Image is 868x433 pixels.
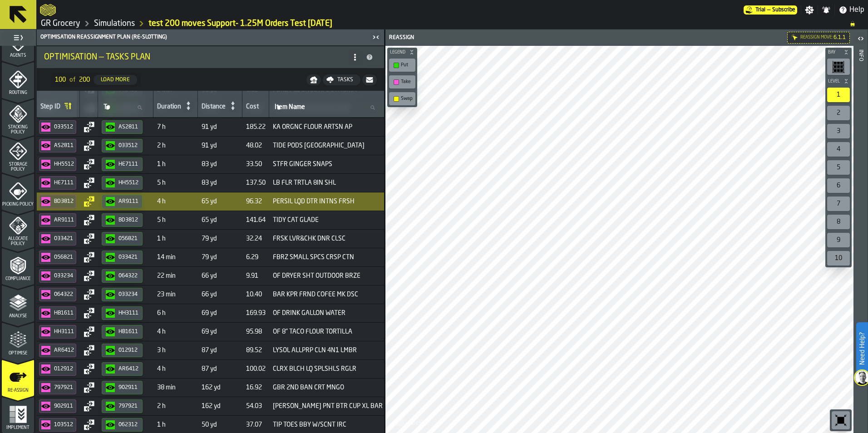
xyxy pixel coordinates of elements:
[830,409,852,431] div: button-toolbar-undefined
[246,403,266,410] span: 54.03
[246,272,266,280] span: 9.91
[772,7,795,13] span: Subscribe
[401,62,413,68] div: Put
[273,142,383,149] span: TIDE PODS [GEOGRAPHIC_DATA]
[833,34,846,41] span: 6.1.1
[54,217,74,223] div: AR9111
[39,176,76,190] button: button-HE7111
[54,366,74,372] div: 012912
[202,403,239,410] span: 162 yd
[246,328,266,335] span: 95.98
[273,365,383,373] span: CLRX BLCH LQ SPLSHLS RGLR
[273,123,383,131] span: KA ORGNC FLOUR ARTSN AP
[854,31,867,48] label: button-toggle-Open
[2,53,34,58] span: Agents
[202,142,239,149] span: 91 yd
[246,123,266,131] span: 185.22
[54,329,74,335] div: HH3111
[833,413,848,428] svg: Reset zoom and position
[84,345,94,356] div: Move Type: Swap (exchange)
[54,347,74,354] div: AR6412
[246,179,266,187] span: 137.50
[102,288,143,301] button: button-033234
[849,5,864,15] span: Help
[44,52,348,62] div: Optimisation — Tasks Plan
[39,120,76,134] button: button-033512
[39,325,76,339] button: button-HH3111
[84,289,94,300] div: Move Type: Swap (exchange)
[54,422,74,428] div: 103512
[102,362,143,376] button: button-AR6412
[827,142,850,157] div: 4
[157,216,194,224] span: 5 h
[202,291,239,298] span: 66 yd
[202,123,239,131] span: 91 yd
[79,76,90,84] span: 200
[102,344,143,357] button: button-012912
[118,217,138,223] div: BD3812
[39,213,76,227] button: button-AR9111
[825,86,852,104] div: button-toolbar-undefined
[744,5,797,15] a: link-to-/wh/i/e451d98b-95f6-4604-91ff-c80219f9c36d/pricing/
[69,76,75,84] span: of
[104,103,110,111] span: label
[40,2,56,18] a: logo-header
[246,103,265,112] div: Cost
[39,418,76,432] button: button-103512
[202,179,239,187] span: 83 yd
[118,161,138,167] div: HE7111
[827,251,850,266] div: 10
[246,142,266,149] span: 48.02
[118,384,138,391] div: 902911
[84,177,94,188] div: Move Type: Swap (exchange)
[825,231,852,249] div: button-toolbar-undefined
[334,77,357,83] div: Tasks
[118,254,138,261] div: 033421
[84,252,94,263] div: Move Type: Swap (exchange)
[84,215,94,226] div: Move Type: Swap (exchange)
[273,291,383,298] span: BAR KPR FRND COFEE MK DSC
[55,76,66,84] span: 100
[157,179,194,187] span: 5 h
[202,347,239,354] span: 87 yd
[767,7,770,13] span: —
[202,198,239,205] span: 65 yd
[246,421,266,428] span: 37.07
[246,347,266,354] span: 89.52
[825,48,852,57] button: button-
[54,143,74,149] div: AS2811
[157,103,181,112] div: Duration
[246,365,266,373] span: 100.02
[387,413,439,431] a: logo-header
[40,18,864,29] nav: Breadcrumb
[2,31,34,44] label: button-toggle-Toggle Full Menu
[273,272,383,280] span: OF DRYER SHT OUTDOOR BRZE
[54,180,74,186] div: HE7111
[102,381,143,394] button: button-902911
[827,178,850,193] div: 6
[202,103,226,112] div: Distance
[2,25,34,61] li: menu Agents
[246,291,266,298] span: 10.40
[102,232,143,246] button: button-056821
[246,161,266,168] span: 33.50
[118,403,138,409] div: 797921
[2,99,34,135] li: menu Stacking Policy
[246,235,266,242] span: 32.24
[118,143,138,149] div: 033512
[388,50,407,55] span: Legend
[54,291,74,298] div: 064322
[2,351,34,356] span: Optimise
[826,79,842,84] span: Level
[84,326,94,337] div: Move Type: Swap (exchange)
[202,328,239,335] span: 69 yd
[306,74,321,85] button: button-
[118,180,138,186] div: HH5512
[273,254,383,261] span: FBRZ SMALL SPCS CRSP CTN
[118,422,138,428] div: 062312
[54,236,74,242] div: 033421
[102,418,143,432] button: button-062312
[857,323,867,374] label: Need Help?
[148,19,332,29] a: link-to-/wh/i/e451d98b-95f6-4604-91ff-c80219f9c36d/simulations/30239d51-eca3-48df-9f24-8948953c774e
[385,30,853,46] header: Reassign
